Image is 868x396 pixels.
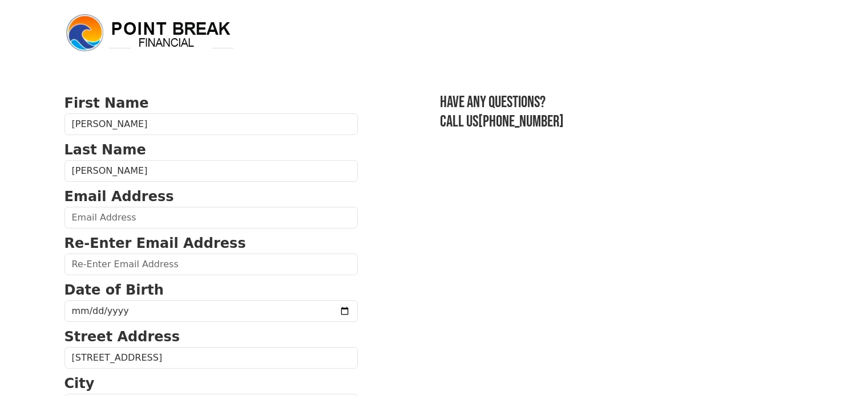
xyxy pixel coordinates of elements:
strong: City [64,375,95,391]
strong: Re-Enter Email Address [64,235,246,251]
input: Email Address [64,207,358,228]
input: Re-Enter Email Address [64,254,358,275]
strong: Email Address [64,189,174,205]
strong: Date of Birth [64,282,164,298]
a: [PHONE_NUMBER] [478,112,564,131]
strong: Last Name [64,142,146,158]
input: First Name [64,113,358,135]
h3: Call us [440,112,804,132]
strong: Street Address [64,329,180,345]
input: Street Address [64,347,358,369]
strong: First Name [64,95,149,111]
input: Last Name [64,160,358,182]
h3: Have any questions? [440,93,804,112]
img: logo.png [64,13,236,54]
